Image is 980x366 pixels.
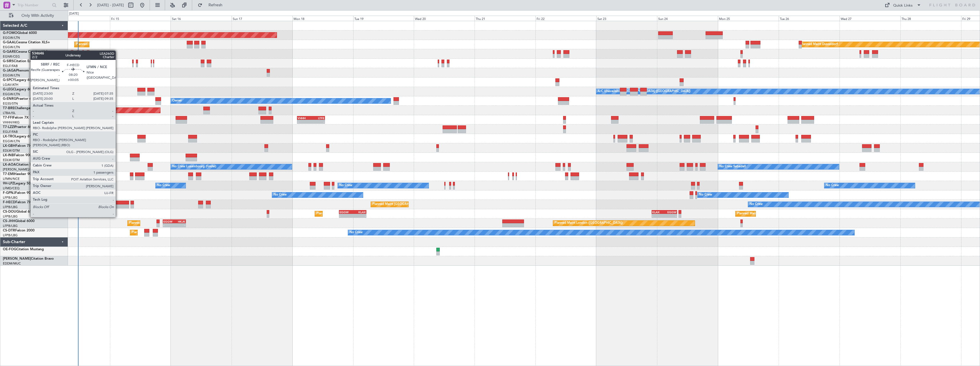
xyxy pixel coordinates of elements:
[311,116,324,120] div: LTFE
[15,14,60,18] span: Only With Activity
[3,177,20,181] a: LFMN/NCE
[750,200,763,209] div: No Crew
[174,223,186,227] div: -
[3,50,50,54] a: G-GARECessna Citation XLS+
[596,16,657,21] div: Sat 23
[3,60,14,63] span: G-SIRS
[274,191,287,199] div: No Crew
[3,31,17,35] span: G-FOMO
[3,261,21,266] a: EDDM/MUC
[3,214,18,219] a: LFPB/LBG
[163,220,174,223] div: EGGW
[110,16,171,21] div: Fri 15
[3,107,39,110] a: T7-BREChallenger 604
[598,87,690,96] div: A/C Unavailable [GEOGRAPHIC_DATA] ([GEOGRAPHIC_DATA])
[76,40,97,49] div: Planned Maint
[3,111,16,115] a: LTBA/ISL
[840,16,900,21] div: Wed 27
[3,154,14,157] span: LX-INB
[3,191,37,195] a: F-GPNJFalcon 900EX
[3,229,15,232] span: CS-DTR
[316,210,406,218] div: Planned Maint [GEOGRAPHIC_DATA] ([GEOGRAPHIC_DATA])
[3,135,15,138] span: LX-TRO
[3,31,37,35] a: G-FOMOGlobal 6000
[3,45,20,49] a: EGGW/LTN
[97,3,124,8] span: [DATE] - [DATE]
[664,210,676,214] div: EGGW
[3,167,37,172] a: [PERSON_NAME]/QSA
[3,248,44,251] a: OE-FOGCitation Mustang
[3,182,33,185] a: 9H-LPZLegacy 500
[3,154,48,157] a: LX-INBFalcon 900EX EASy II
[3,233,18,237] a: LFPB/LBG
[3,229,35,232] a: CS-DTRFalcon 2000
[3,224,18,228] a: LFPB/LBG
[129,219,219,227] div: Planned Maint [GEOGRAPHIC_DATA] ([GEOGRAPHIC_DATA])
[3,172,38,176] a: T7-EMIHawker 900XP
[657,16,718,21] div: Sun 24
[171,16,232,21] div: Sat 16
[172,162,216,171] div: No Crew Luxembourg (Findel)
[3,163,44,166] a: LX-AOACitation Mustang
[414,16,475,21] div: Wed 20
[3,139,20,143] a: EGGW/LTN
[3,144,31,148] a: LX-GBHFalcon 7X
[3,97,16,101] span: G-ENRG
[3,125,34,129] a: T7-LZZIPraetor 600
[900,16,961,21] div: Thu 28
[3,60,36,63] a: G-SIRSCitation Excel
[535,16,596,21] div: Fri 22
[172,97,182,105] div: Owner
[353,214,366,217] div: -
[232,16,292,21] div: Sun 17
[311,120,324,123] div: -
[555,219,623,227] div: Planned Maint London ([GEOGRAPHIC_DATA])
[3,205,18,209] a: LFPB/LBG
[163,223,174,227] div: -
[3,83,18,87] a: LGAV/ATH
[3,41,50,44] a: G-GAALCessna Citation XLS+
[292,16,353,21] div: Mon 18
[652,210,664,214] div: KLAX
[3,191,15,195] span: F-GPNJ
[298,116,311,120] div: VHHH
[372,200,462,209] div: Planned Maint [GEOGRAPHIC_DATA] ([GEOGRAPHIC_DATA])
[719,162,746,171] div: No Crew Sabadell
[340,214,353,217] div: -
[3,116,13,119] span: T7-FFI
[3,116,29,119] a: T7-FFIFalcon 7X
[882,1,924,10] button: Quick Links
[3,172,14,176] span: T7-EMI
[17,1,50,9] input: Trip Number
[3,135,33,138] a: LX-TROLegacy 650
[3,257,31,261] span: [PERSON_NAME]
[3,219,35,223] a: CS-JHHGlobal 6000
[3,101,18,106] a: EGSS/STN
[71,210,165,218] div: Unplanned Maint [GEOGRAPHIC_DATA] ([GEOGRAPHIC_DATA])
[195,1,229,10] button: Refresh
[3,130,18,134] a: EGLF/FAB
[339,181,352,190] div: No Crew
[3,219,15,223] span: CS-JHH
[204,3,228,7] span: Refresh
[3,144,15,148] span: LX-GBH
[3,69,16,72] span: G-JAGA
[3,186,19,190] a: LFMD/CEQ
[3,78,33,82] a: G-SPCYLegacy 650
[664,214,676,217] div: -
[3,88,15,91] span: G-LEGC
[3,149,20,153] a: EDLW/DTM
[3,50,16,54] span: G-GARE
[3,97,35,101] a: G-ENRGPraetor 600
[3,78,15,82] span: G-SPCY
[893,3,913,9] div: Quick Links
[3,210,16,213] span: CS-DOU
[826,181,839,190] div: No Crew
[353,16,414,21] div: Tue 19
[779,16,840,21] div: Tue 26
[3,196,18,200] a: LFPB/LBG
[3,201,31,204] a: F-HECDFalcon 7X
[6,11,62,20] button: Only With Activity
[3,125,15,129] span: T7-LZZI
[174,220,186,223] div: HKJK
